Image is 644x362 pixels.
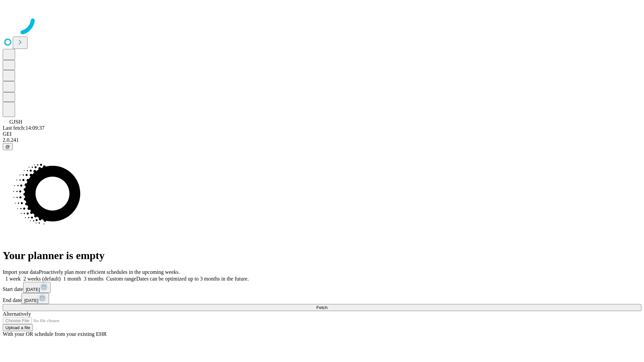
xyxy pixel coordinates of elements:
[136,276,249,282] span: Dates can be optimized up to 3 months in the future.
[3,269,39,275] span: Import your data
[9,119,22,125] span: GJSH
[3,143,13,150] button: @
[3,282,641,293] div: Start date
[316,305,327,310] span: Fetch
[3,311,31,317] span: Alternatively
[39,269,180,275] span: Proactively plan more efficient schedules in the upcoming weeks.
[24,298,38,303] span: [DATE]
[84,276,104,282] span: 3 months
[3,249,641,262] h1: Your planner is empty
[106,276,136,282] span: Custom range
[26,287,40,292] span: [DATE]
[23,282,51,293] button: [DATE]
[63,276,81,282] span: 1 month
[23,276,61,282] span: 2 weeks (default)
[5,144,10,149] span: @
[3,293,641,304] div: End date
[3,131,641,137] div: GEI
[5,276,21,282] span: 1 week
[3,304,641,311] button: Fetch
[3,331,107,337] span: With your OR schedule from your existing EHR
[3,137,641,143] div: 2.0.241
[3,125,45,131] span: Last fetch: 14:09:37
[3,324,33,331] button: Upload a file
[21,293,49,304] button: [DATE]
